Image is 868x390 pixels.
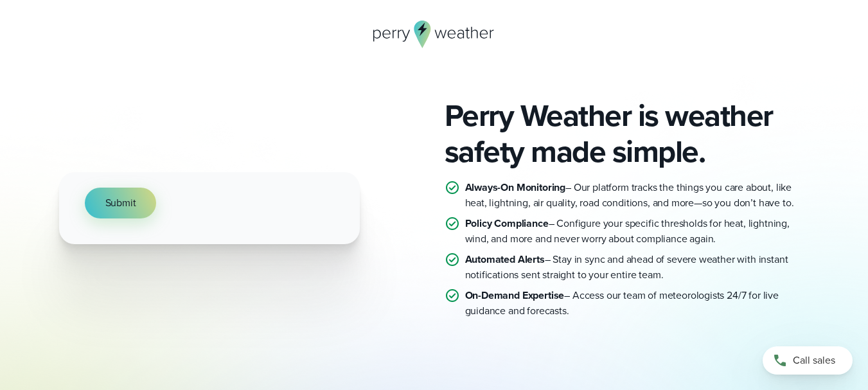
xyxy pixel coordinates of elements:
[105,195,136,211] span: Submit
[465,216,810,247] p: – Configure your specific thresholds for heat, lightning, wind, and more and never worry about co...
[465,216,549,231] strong: Policy Compliance
[793,353,835,368] span: Call sales
[465,288,565,303] strong: On-Demand Expertise
[465,252,810,283] p: – Stay in sync and ahead of severe weather with instant notifications sent straight to your entir...
[763,346,853,375] a: Call sales
[85,188,157,218] button: Submit
[465,288,810,319] p: – Access our team of meteorologists 24/7 for live guidance and forecasts.
[465,180,810,211] p: – Our platform tracks the things you care about, like heat, lightning, air quality, road conditio...
[445,98,810,170] h2: Perry Weather is weather safety made simple.
[465,180,566,195] strong: Always-On Monitoring
[465,252,545,267] strong: Automated Alerts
